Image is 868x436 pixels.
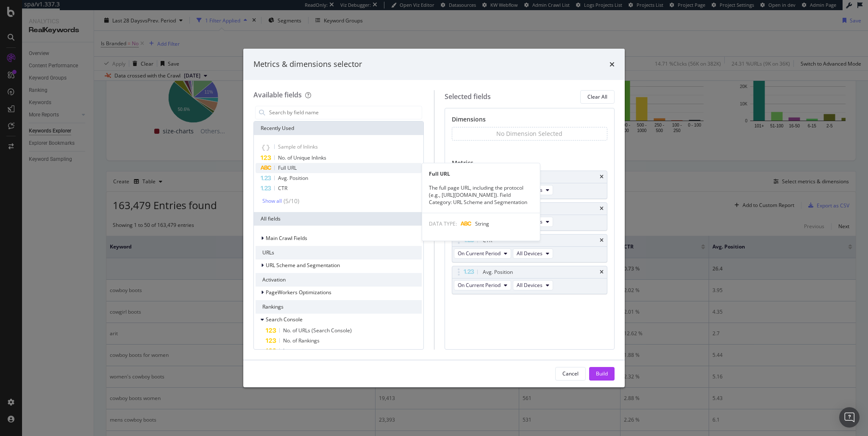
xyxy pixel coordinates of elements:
span: No. of Rankings [283,337,320,344]
div: Metrics & dimensions selector [253,59,362,70]
button: All Devices [513,248,553,259]
div: Available fields [253,90,302,99]
span: On Current Period [458,250,501,257]
button: Build [589,367,615,381]
div: CTRtimesOn Current PeriodAll Devices [452,234,608,262]
div: Selected fields [445,92,491,102]
div: Clear All [587,93,607,100]
span: CTR [278,185,287,192]
button: On Current Period [454,280,511,290]
button: All Devices [513,280,553,290]
div: Metrics [452,159,608,171]
div: All fields [254,212,423,226]
span: Sample of Inlinks [278,143,318,150]
div: Activation [256,273,422,287]
div: The full page URL, including the protocol (e.g., [URL][DOMAIN_NAME]). Field Category: URL Scheme ... [422,184,540,206]
span: All Devices [517,281,542,289]
span: URL Scheme and Segmentation [266,262,340,269]
input: Search by field name [268,106,422,119]
div: Full URL [422,170,540,177]
span: PageWorkers Optimizations [266,289,331,296]
div: Avg. Position [483,268,513,276]
span: No. of Unique Inlinks [278,154,326,161]
div: Rankings [256,300,422,314]
span: All Devices [517,250,542,257]
div: Open Intercom Messenger [839,407,860,428]
span: On Current Period [458,281,501,289]
button: On Current Period [454,248,511,259]
div: Recently Used [254,121,423,135]
span: DATA TYPE: [429,220,457,227]
div: times [600,238,604,243]
div: times [600,174,604,179]
div: ( 5 / 10 ) [282,197,299,205]
span: Avg. Position [278,174,308,182]
span: No. of URLs (Search Console) [283,327,352,334]
span: Search Console [266,316,303,323]
div: times [600,270,604,275]
div: Avg. PositiontimesOn Current PeriodAll Devices [452,266,608,294]
span: Full URL [278,164,297,171]
div: Cancel [562,370,579,377]
span: Main Crawl Fields [266,235,307,242]
div: URLs [256,246,422,259]
div: Dimensions [452,115,608,127]
div: times [609,59,615,70]
div: times [600,206,604,211]
div: modal [243,49,625,387]
div: Show all [262,198,282,204]
span: String [475,220,489,227]
button: Cancel [555,367,586,381]
div: No Dimension Selected [496,130,562,138]
div: Build [596,370,608,377]
button: Clear All [580,90,615,104]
